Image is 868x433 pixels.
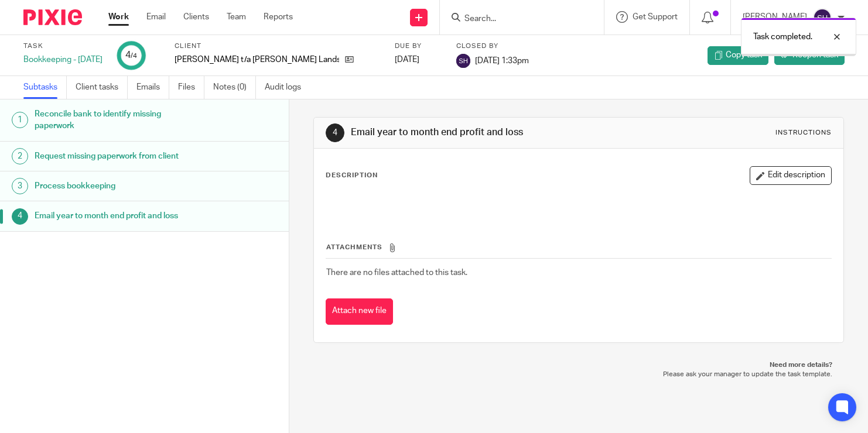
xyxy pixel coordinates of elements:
span: There are no files attached to this task. [326,269,467,277]
h1: Process bookkeeping [35,177,196,195]
a: Team [227,11,246,23]
img: svg%3E [813,8,832,27]
label: Task [23,42,102,51]
a: Subtasks [23,76,67,99]
div: 3 [12,178,28,194]
div: 4 [326,123,344,142]
div: 2 [12,148,28,164]
div: 1 [12,112,28,128]
a: Reports [264,11,293,23]
p: [PERSON_NAME] t/a [PERSON_NAME] Landscaping [175,54,339,66]
a: Audit logs [265,76,310,99]
p: Task completed. [753,31,812,43]
h1: Email year to month end profit and loss [35,207,196,225]
span: [DATE] 1:33pm [475,56,529,64]
h1: Email year to month end profit and loss [351,126,604,139]
label: Client [175,42,380,51]
a: Files [178,76,204,99]
h1: Reconcile bank to identify missing paperwork [35,105,196,135]
div: 4 [125,49,137,62]
div: [DATE] [395,54,442,66]
small: /4 [131,53,137,59]
button: Edit description [750,166,832,185]
div: Instructions [775,128,832,138]
a: Work [108,11,129,23]
p: Need more details? [325,360,832,370]
a: Emails [136,76,169,99]
label: Due by [395,42,442,51]
a: Email [146,11,166,23]
img: svg%3E [456,54,470,68]
span: Attachments [326,244,382,250]
div: Bookkeeping - [DATE] [23,54,102,66]
a: Clients [183,11,209,23]
p: Description [326,171,378,180]
p: Please ask your manager to update the task template. [325,370,832,379]
a: Client tasks [76,76,128,99]
h1: Request missing paperwork from client [35,147,196,165]
img: Pixie [23,9,82,25]
button: Attach new file [326,298,393,325]
a: Notes (0) [213,76,256,99]
div: 4 [12,208,28,225]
